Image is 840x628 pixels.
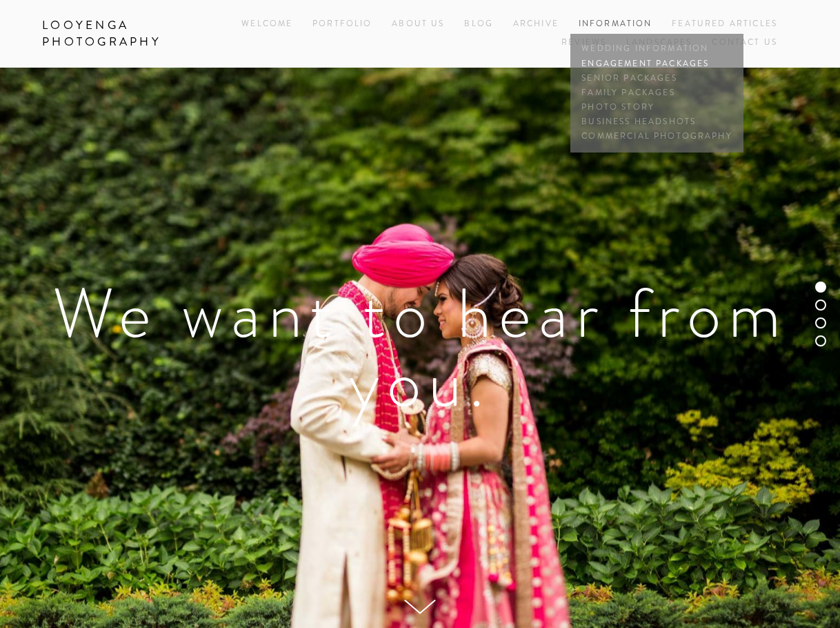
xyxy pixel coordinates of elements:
[672,15,777,34] a: Featured Articles
[32,14,204,54] a: Looyenga Photography
[579,42,736,57] a: Wedding Information
[464,15,493,34] a: Blog
[579,86,736,100] a: Family Packages
[241,15,292,34] a: Welcome
[579,115,736,130] a: Business Headshots
[392,15,444,34] a: About Us
[312,18,372,30] a: Portfolio
[579,18,652,30] a: Information
[579,71,736,86] a: Senior Packages
[42,279,798,417] h1: We want to hear from you.
[579,100,736,115] a: Photo Story
[579,130,736,144] a: Commercial Photography
[513,15,559,34] a: Archive
[561,34,606,52] a: Reviews
[712,34,777,52] a: Contact Us
[579,57,736,71] a: Engagement Packages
